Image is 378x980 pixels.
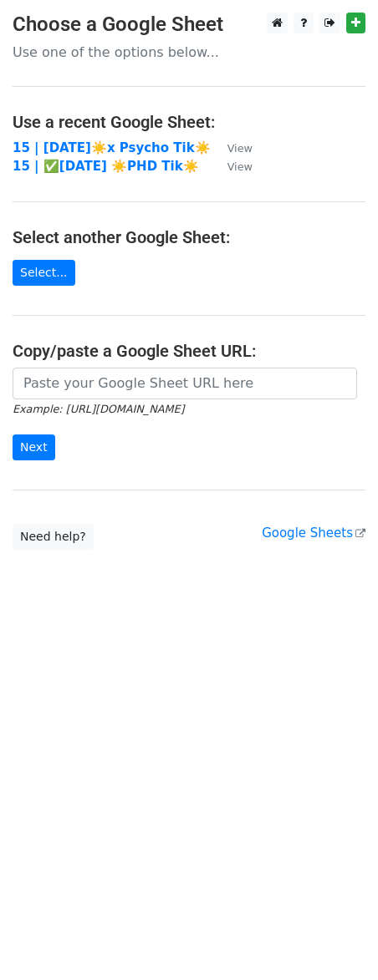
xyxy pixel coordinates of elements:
h4: Use a recent Google Sheet: [13,112,365,132]
a: Select... [13,260,75,286]
small: View [227,160,253,173]
input: Next [13,434,55,460]
p: Use one of the options below... [13,43,365,61]
small: Example: [URL][DOMAIN_NAME] [13,403,184,415]
h4: Copy/paste a Google Sheet URL: [13,341,365,361]
a: Need help? [13,524,94,550]
a: View [211,140,253,155]
a: View [211,159,253,174]
h4: Select another Google Sheet: [13,227,365,247]
h3: Choose a Google Sheet [13,13,365,37]
a: 15 | ✅[DATE] ☀️PHD Tik☀️ [13,159,199,174]
input: Paste your Google Sheet URL here [13,368,357,399]
small: View [227,142,253,155]
a: 15 | [DATE]☀️x Psycho Tik☀️ [13,140,211,155]
a: Google Sheets [262,526,365,541]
